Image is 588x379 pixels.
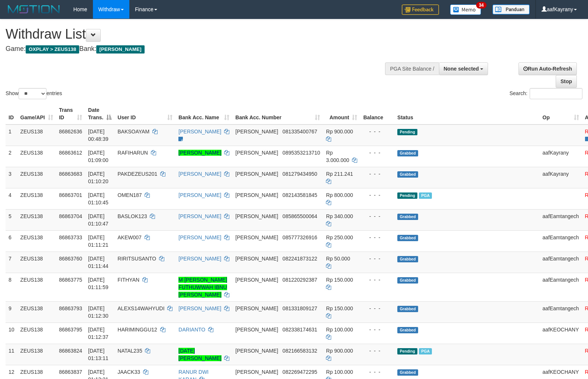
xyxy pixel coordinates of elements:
[540,209,582,230] td: aafEamtangech
[88,348,109,361] span: [DATE] 01:13:11
[540,252,582,273] td: aafEamtangech
[397,277,418,284] span: Grabbed
[235,327,278,333] span: [PERSON_NAME]
[397,192,417,199] span: Pending
[17,273,56,301] td: ZEUS138
[6,124,17,146] td: 1
[6,103,17,124] th: ID
[88,129,109,142] span: [DATE] 00:48:39
[235,277,278,283] span: [PERSON_NAME]
[178,327,205,333] a: DARIANTO
[117,256,156,262] span: RIRITSUSANTO
[235,213,278,219] span: [PERSON_NAME]
[540,323,582,344] td: aafKEOCHANY
[419,192,432,199] span: Marked by aaftrukkakada
[88,213,109,227] span: [DATE] 01:10:47
[397,306,418,312] span: Grabbed
[235,256,278,262] span: [PERSON_NAME]
[326,369,353,375] span: Rp 100.000
[117,213,147,219] span: BASLOK123
[6,188,17,209] td: 4
[363,368,391,376] div: - - -
[444,66,479,72] span: None selected
[397,369,418,376] span: Grabbed
[17,344,56,365] td: ZEUS138
[88,305,109,319] span: [DATE] 01:12:30
[450,4,481,15] img: Button%20Memo.svg
[235,305,278,311] span: [PERSON_NAME]
[114,103,175,124] th: User ID: activate to sort column ascending
[326,348,353,354] span: Rp 900.000
[178,234,221,240] a: [PERSON_NAME]
[17,188,56,209] td: ZEUS138
[323,103,360,124] th: Amount: activate to sort column ascending
[17,146,56,167] td: ZEUS138
[178,256,221,262] a: [PERSON_NAME]
[363,305,391,312] div: - - -
[540,301,582,323] td: aafEamtangech
[88,256,109,269] span: [DATE] 01:11:44
[235,348,278,354] span: [PERSON_NAME]
[117,305,164,311] span: ALEXS14WAHYUDI
[59,277,82,283] span: 86863775
[326,327,353,333] span: Rp 100.000
[282,150,320,156] span: Copy 0895353213710 to clipboard
[363,276,391,284] div: - - -
[326,234,353,240] span: Rp 250.000
[540,230,582,252] td: aafEamtangech
[540,146,582,167] td: aafKayrany
[397,348,417,354] span: Pending
[235,150,278,156] span: [PERSON_NAME]
[59,129,82,135] span: 86862636
[178,192,221,198] a: [PERSON_NAME]
[397,171,418,178] span: Grabbed
[363,326,391,333] div: - - -
[59,171,82,177] span: 86863683
[6,27,385,42] h1: Withdraw List
[17,124,56,146] td: ZEUS138
[117,192,142,198] span: OMEN187
[363,347,391,354] div: - - -
[235,369,278,375] span: [PERSON_NAME]
[282,256,317,262] span: Copy 082241873122 to clipboard
[385,62,439,75] div: PGA Site Balance /
[178,277,227,298] a: M [PERSON_NAME] FUTHUWWAH IBNU [PERSON_NAME]
[59,150,82,156] span: 86863612
[88,234,109,248] span: [DATE] 01:11:21
[326,171,353,177] span: Rp 211.241
[282,305,317,311] span: Copy 081331809127 to clipboard
[397,327,418,333] span: Grabbed
[117,150,148,156] span: RAFIHARUN
[492,4,530,14] img: panduan.png
[363,255,391,262] div: - - -
[363,213,391,220] div: - - -
[540,273,582,301] td: aafEamtangech
[17,209,56,230] td: ZEUS138
[96,45,144,54] span: [PERSON_NAME]
[394,103,539,124] th: Status
[56,103,85,124] th: Trans ID: activate to sort column ascending
[518,62,577,75] a: Run Auto-Refresh
[6,301,17,323] td: 9
[88,327,109,340] span: [DATE] 01:12:37
[326,305,353,311] span: Rp 150.000
[6,88,62,99] label: Show entries
[397,129,417,135] span: Pending
[178,305,221,311] a: [PERSON_NAME]
[85,103,114,124] th: Date Trans.: activate to sort column descending
[178,171,221,177] a: [PERSON_NAME]
[59,256,82,262] span: 86863760
[476,2,486,9] span: 34
[6,344,17,365] td: 11
[59,327,82,333] span: 86863795
[88,150,109,163] span: [DATE] 01:09:00
[282,348,317,354] span: Copy 082166583132 to clipboard
[117,171,157,177] span: PAKDEZEUS201
[363,191,391,199] div: - - -
[17,103,56,124] th: Game/API: activate to sort column ascending
[6,273,17,301] td: 8
[117,348,142,354] span: NATAL235
[282,277,317,283] span: Copy 081220292387 to clipboard
[59,348,82,354] span: 86863824
[235,234,278,240] span: [PERSON_NAME]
